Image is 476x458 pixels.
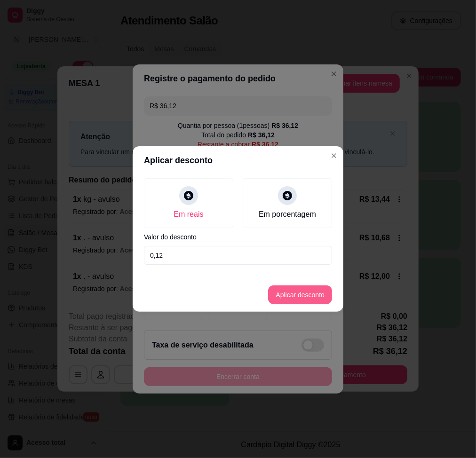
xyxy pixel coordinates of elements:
input: Valor do desconto [144,246,332,265]
div: Em reais [174,209,203,220]
header: Aplicar desconto [133,146,343,174]
button: Close [326,148,341,163]
button: Aplicar desconto [268,285,332,304]
label: Valor do desconto [144,234,332,240]
div: Em porcentagem [259,209,316,220]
